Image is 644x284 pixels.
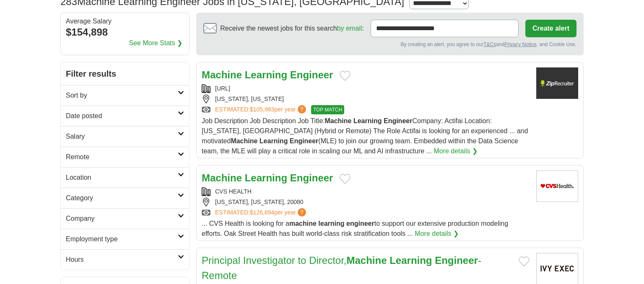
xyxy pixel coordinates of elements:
div: By creating an alert, you agree to our and , and Cookie Use. [203,41,576,48]
a: Principal Investigator to Director,Machine Learning Engineer- Remote [202,255,481,281]
h2: Date posted [66,111,178,121]
strong: Machine [231,137,257,145]
a: Date posted [61,106,189,126]
a: See More Stats ❯ [129,38,183,48]
h2: Employment type [66,234,178,244]
div: Average Salary [66,18,184,25]
button: Add to favorite jobs [340,71,351,81]
span: $105,983 [250,106,274,113]
strong: Engineer [384,117,412,124]
span: ? [298,208,306,217]
div: [US_STATE], [US_STATE] [202,95,530,103]
a: Category [61,188,189,208]
span: $126,694 [250,209,274,216]
h2: Category [66,193,178,203]
a: Machine Learning Engineer [202,172,333,183]
a: Privacy Notice [504,41,537,47]
img: CVS Health logo [536,170,578,202]
span: TOP MATCH [311,105,344,114]
h2: Company [66,214,178,224]
a: Salary [61,126,189,147]
a: More details ❯ [434,146,478,156]
button: Add to favorite jobs [519,256,530,266]
strong: machine [289,220,317,227]
a: ESTIMATED:$126,694per year? [215,208,308,217]
span: ... CVS Health is looking for a to support our extensive production modeling efforts. Oak Street ... [202,220,508,237]
h2: Remote [66,152,178,162]
img: Company logo [536,67,578,99]
span: Receive the newest jobs for this search : [220,23,364,34]
a: CVS HEALTH [215,188,252,195]
a: T&Cs [483,41,496,47]
strong: Engineer [290,137,318,145]
a: ESTIMATED:$105,983per year? [215,105,308,114]
strong: engineer [346,220,374,227]
strong: Engineer [290,69,333,80]
strong: learning [318,220,344,227]
strong: Learning [353,117,382,124]
strong: Learning [390,255,432,266]
strong: Learning [245,172,287,183]
h2: Hours [66,255,178,265]
h2: Salary [66,132,178,142]
strong: Machine [325,117,351,124]
div: $154,898 [66,25,184,40]
strong: Machine [346,255,387,266]
span: ? [298,105,306,114]
a: Remote [61,147,189,167]
a: Sort by [61,85,189,106]
h2: Location [66,173,178,183]
strong: Learning [260,137,288,145]
strong: Engineer [290,172,333,183]
button: Add to favorite jobs [340,174,351,184]
strong: Machine [202,172,242,183]
div: [URL] [202,84,530,93]
h2: Sort by [66,90,178,101]
button: Create alert [525,20,576,37]
a: Machine Learning Engineer [202,69,333,80]
strong: Learning [245,69,287,80]
a: Location [61,167,189,188]
div: [US_STATE], [US_STATE], 20080 [202,198,530,207]
strong: Engineer [435,255,478,266]
h2: Filter results [61,62,189,85]
span: Job Description Job Description Job Title: Company: Actifai Location: [US_STATE], [GEOGRAPHIC_DAT... [202,117,528,155]
strong: Machine [202,69,242,80]
a: Company [61,208,189,229]
a: Hours [61,249,189,270]
a: Employment type [61,229,189,249]
a: by email [337,25,362,32]
a: More details ❯ [415,229,459,239]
